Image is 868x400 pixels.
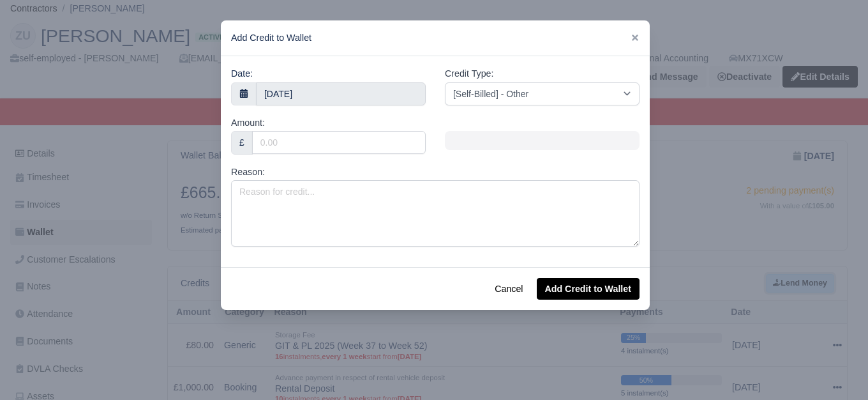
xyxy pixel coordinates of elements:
label: Credit Type: [445,66,493,81]
label: Date: [231,66,253,81]
iframe: Chat Widget [804,339,868,400]
div: Add Credit to Wallet [221,20,650,56]
button: Cancel [486,278,531,300]
label: Amount: [231,116,265,130]
div: £ [231,131,253,154]
label: Reason: [231,165,265,180]
button: Add Credit to Wallet [537,278,640,300]
input: 0.00 [252,131,426,154]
